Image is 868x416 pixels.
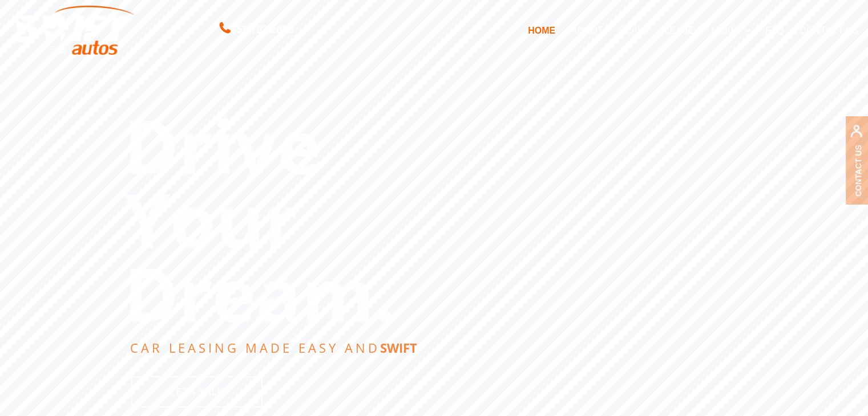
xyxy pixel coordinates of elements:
[758,18,792,42] a: FAQ
[15,6,135,55] img: Swift Autos
[130,341,417,354] rs-layer: CAR LEASING MADE EASY AND
[220,25,293,35] a: 855.793.2888
[611,18,656,42] a: DEALS
[657,18,758,42] a: LEASE BY MAKE
[792,18,867,42] a: CONTACT US
[124,108,395,331] rs-layer: Drive Your Dream.
[520,18,563,42] a: HOME
[231,22,293,38] span: 855.793.2888
[380,339,417,356] strong: SWIFT
[131,376,263,407] a: Let's Talk
[563,18,611,42] a: ABOUT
